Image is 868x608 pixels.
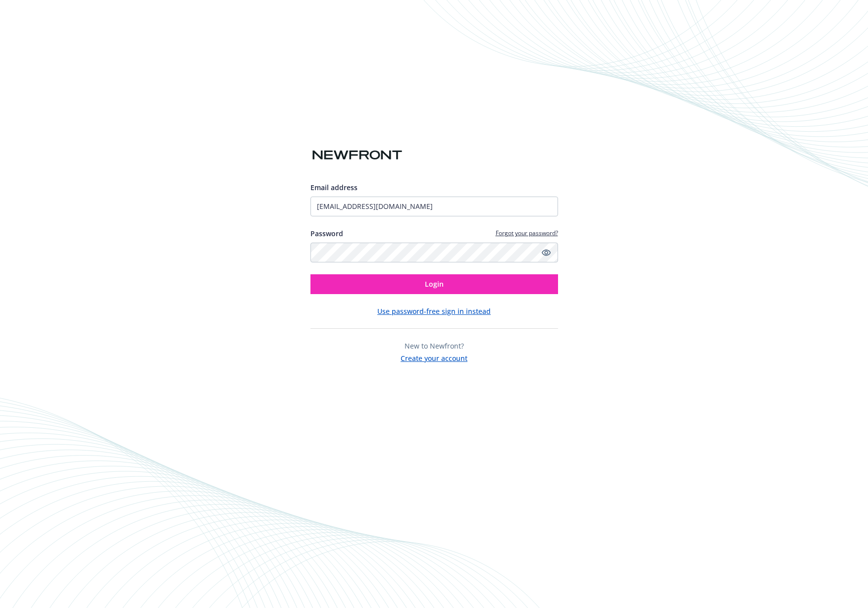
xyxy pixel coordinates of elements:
input: Enter your password [310,243,558,262]
img: Newfront logo [310,147,404,164]
button: Create your account [401,351,467,363]
span: Login [425,279,444,289]
a: Show password [540,247,552,258]
span: Email address [310,183,357,192]
a: Forgot your password? [496,229,558,237]
button: Use password-free sign in instead [377,306,491,316]
label: Password [310,228,343,239]
span: New to Newfront? [405,341,464,351]
button: Login [310,274,558,294]
input: Enter your email [310,197,558,216]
